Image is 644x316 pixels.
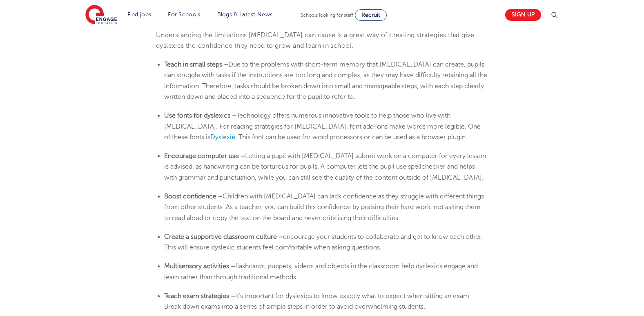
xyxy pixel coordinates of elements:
img: Engage Education [85,5,117,25]
span: . This font can be used for word processors or can be used as a browser plugin [235,134,466,141]
span: Due to the problems with short-term memory that [MEDICAL_DATA] can create, pupils can struggle wi... [164,61,487,100]
b: Use fonts for dyslexics – [164,112,236,119]
a: Recruit [355,9,387,21]
span: Dyslexic students can still thrive in a classroom environment with the right support from teacher... [156,20,475,49]
b: Teach in small steps – [164,61,228,68]
span: Schools looking for staff [301,12,353,18]
a: For Schools [168,11,200,18]
span: Recruit [361,12,380,18]
b: Multisensory activities – [164,263,235,270]
b: Boost confidence – [164,193,223,200]
a: Sign up [505,9,541,21]
span: flashcards, puppets, videos and objects in the classroom help dyslexics engage and learn rather t... [164,263,478,280]
span: Children with [MEDICAL_DATA] can lack confidence as they struggle with different things from othe... [164,193,484,222]
span: Letting a pupil with [MEDICAL_DATA] submit work on a computer for every lesson is advised, as han... [164,152,486,181]
a: Blogs & Latest News [217,11,273,18]
b: Create a supportive classroom culture – [164,233,283,240]
a: Find jobs [127,11,152,18]
span: it’s important for dyslexics to know exactly what to expect when sitting an exam. Break down exam... [164,292,471,310]
b: Teach exam strategies – [164,292,235,300]
span: encourage your students to collaborate and get to know each other. This will ensure dyslexic stud... [164,233,483,251]
span: Technology offers numerous innovative tools to help those who live with [MEDICAL_DATA]. For readi... [164,112,481,141]
b: – [241,152,245,160]
a: Dyslexie [210,134,235,141]
b: Encourage computer use [164,152,239,160]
